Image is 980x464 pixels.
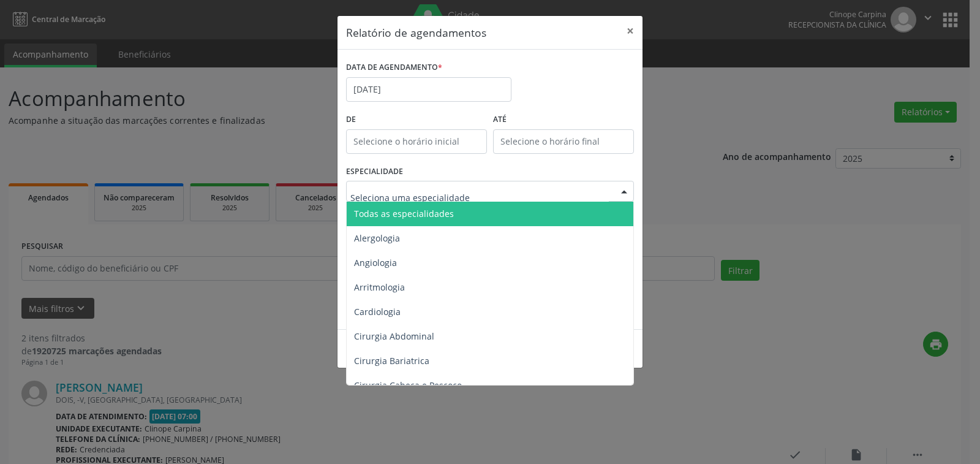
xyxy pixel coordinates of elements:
label: De [346,110,487,129]
input: Selecione uma data ou intervalo [346,77,511,102]
span: Alergologia [354,232,400,244]
span: Arritmologia [354,281,405,293]
span: Cirurgia Abdominal [354,330,434,342]
input: Selecione o horário final [493,129,634,154]
button: Close [618,16,643,46]
label: ATÉ [493,110,634,129]
span: Cirurgia Bariatrica [354,355,429,367]
span: Todas as especialidades [354,208,454,219]
label: ESPECIALIDADE [346,162,403,181]
input: Selecione o horário inicial [346,129,487,154]
label: DATA DE AGENDAMENTO [346,58,442,77]
span: Cardiologia [354,306,401,318]
span: Cirurgia Cabeça e Pescoço [354,379,462,391]
h5: Relatório de agendamentos [346,25,486,40]
input: Seleciona uma especialidade [350,185,609,210]
span: Angiologia [354,257,397,268]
